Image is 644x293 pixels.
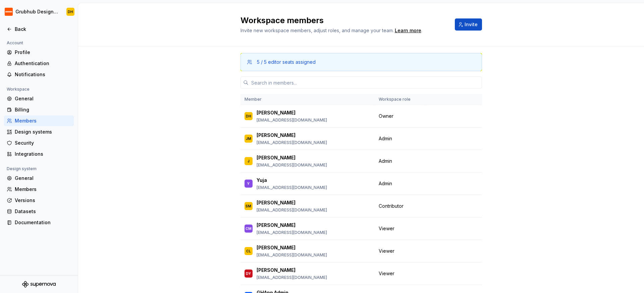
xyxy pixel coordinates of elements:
a: Integrations [4,149,74,159]
div: CL [246,248,251,254]
span: . [394,28,422,33]
th: Member [240,94,375,105]
svg: Supernova Logo [22,281,56,288]
p: [PERSON_NAME] [257,154,296,161]
div: Datasets [15,208,71,215]
div: CM [246,225,252,232]
th: Workspace role [375,94,426,105]
div: Integrations [15,151,71,157]
span: Invite [465,21,478,28]
div: 5 / 5 editor seats assigned [257,59,316,65]
div: General [15,175,71,182]
div: Account [4,39,26,47]
a: Billing [4,104,74,115]
a: Notifications [4,69,74,80]
a: Members [4,184,74,195]
a: Authentication [4,58,74,69]
div: Y [247,180,250,187]
span: Admin [379,135,392,142]
p: [EMAIL_ADDRESS][DOMAIN_NAME] [257,140,327,145]
a: Datasets [4,206,74,217]
span: Viewer [379,270,394,277]
span: Admin [379,180,392,187]
div: Design systems [15,129,71,135]
span: Contributor [379,203,404,209]
div: Authentication [15,60,71,67]
a: General [4,93,74,104]
input: Search in members... [249,77,482,89]
a: Back [4,24,74,35]
div: General [15,95,71,102]
div: J [248,158,250,164]
a: Profile [4,47,74,58]
p: [PERSON_NAME] [257,109,296,116]
span: Invite new workspace members, adjust roles, and manage your team. [240,28,394,33]
div: Members [15,186,71,193]
p: [EMAIL_ADDRESS][DOMAIN_NAME] [257,252,327,258]
p: [PERSON_NAME] [257,199,296,206]
p: [PERSON_NAME] [257,132,296,139]
a: Documentation [4,217,74,228]
div: Design system [4,165,39,173]
a: Security [4,138,74,148]
a: Versions [4,195,74,206]
span: Viewer [379,225,394,232]
h2: Workspace members [240,15,447,26]
div: Security [15,140,71,146]
a: Learn more [395,27,421,34]
div: DY [246,270,251,277]
div: Documentation [15,219,71,226]
div: DH [246,113,251,119]
div: Grubhub Design System [15,8,58,15]
div: Notifications [15,71,71,78]
p: [EMAIL_ADDRESS][DOMAIN_NAME] [257,275,327,280]
div: Billing [15,106,71,113]
div: Workspace [4,85,32,93]
a: Design systems [4,127,74,137]
p: [EMAIL_ADDRESS][DOMAIN_NAME] [257,185,327,190]
span: Viewer [379,248,394,254]
p: Yuja [257,177,267,184]
p: [EMAIL_ADDRESS][DOMAIN_NAME] [257,207,327,213]
div: SM [246,203,251,209]
div: Back [15,26,71,33]
span: Admin [379,158,392,164]
div: JM [246,135,251,142]
p: [EMAIL_ADDRESS][DOMAIN_NAME] [257,162,327,168]
p: [EMAIL_ADDRESS][DOMAIN_NAME] [257,117,327,123]
a: Members [4,115,74,126]
span: Owner [379,113,393,119]
div: Versions [15,197,71,204]
div: Members [15,117,71,124]
div: DH [68,9,73,14]
button: Invite [455,18,482,31]
p: [EMAIL_ADDRESS][DOMAIN_NAME] [257,230,327,235]
div: Profile [15,49,71,56]
p: [PERSON_NAME] [257,267,296,274]
p: [PERSON_NAME] [257,222,296,229]
p: [PERSON_NAME] [257,244,296,251]
button: Grubhub Design SystemDH [1,4,76,19]
a: General [4,173,74,184]
img: 4e8d6f31-f5cf-47b4-89aa-e4dec1dc0822.png [5,8,13,16]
